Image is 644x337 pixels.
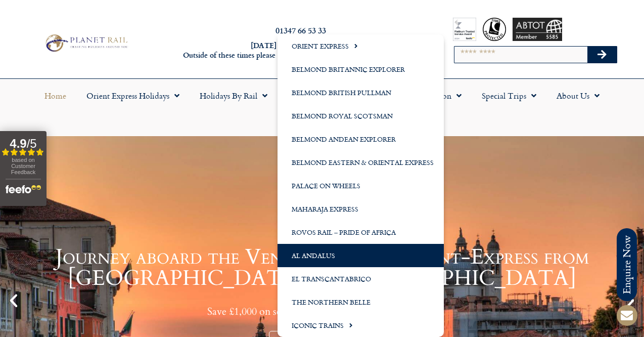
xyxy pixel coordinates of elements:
[278,34,444,58] a: Orient Express
[278,128,444,151] a: Belmond Andean Explorer
[472,84,546,107] a: Special Trips
[25,305,619,318] p: Save £1,000 on selected dates this Autumn and Winter
[5,84,639,131] nav: Menu
[42,32,130,54] img: Planet Rail Train Holidays Logo
[34,84,76,107] a: Home
[275,24,326,36] a: 01347 66 53 33
[546,84,610,107] a: About Us
[278,244,444,267] a: Al Andalus
[76,84,190,107] a: Orient Express Holidays
[587,47,617,63] button: Search
[278,104,444,128] a: Belmond Royal Scotsman
[278,267,444,290] a: El Transcantabrico
[278,58,444,81] a: Belmond Britannic Explorer
[278,34,444,337] ul: Luxury Trains
[5,292,22,309] div: Previous slide
[278,197,444,221] a: Maharaja Express
[278,151,444,174] a: Belmond Eastern & Oriental Express
[278,81,444,104] a: Belmond British Pullman
[278,314,444,337] a: Iconic Trains
[190,84,278,107] a: Holidays by Rail
[174,41,427,60] h6: [DATE] to [DATE] 9am – 5pm Outside of these times please leave a message on our 24/7 enquiry serv...
[622,292,639,309] div: Next slide
[278,174,444,197] a: Palace on Wheels
[278,221,444,244] a: Rovos Rail – Pride of Africa
[25,246,619,289] h1: Journey aboard the Venice Simplon-Orient-Express from [GEOGRAPHIC_DATA] to [GEOGRAPHIC_DATA]
[278,290,444,314] a: The Northern Belle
